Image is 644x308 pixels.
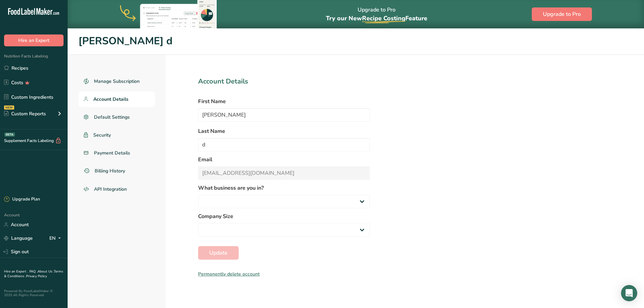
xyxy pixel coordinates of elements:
h1: [PERSON_NAME] d [78,33,633,49]
span: Security [93,132,111,139]
button: Upgrade to Pro [532,7,592,21]
label: Last Name [198,127,370,135]
span: Upgrade to Pro [543,10,581,18]
span: API Integration [94,186,127,193]
span: Recipe Costing [362,14,405,22]
label: First Name [198,97,370,105]
a: Manage Subscription [78,74,155,89]
h1: Account Details [198,76,370,87]
a: Payment Details [78,145,155,161]
div: Upgrade to Pro [326,0,427,28]
div: Open Intercom Messenger [621,285,637,301]
div: NEW [4,105,14,110]
a: Default Settings [78,110,155,125]
a: Billing History [78,163,155,179]
span: Account Details [93,96,128,103]
label: What business are you in? [198,184,370,192]
span: Update [209,249,228,257]
button: Hire an Expert [4,34,64,46]
a: Terms & Conditions . [4,269,63,279]
a: Language [4,232,33,244]
span: Manage Subscription [94,78,140,85]
span: Try our New Feature [326,14,427,22]
span: Default Settings [94,114,130,121]
span: Billing History [95,167,125,174]
a: Account Details [78,92,155,107]
label: Email [198,156,370,164]
div: BETA [4,133,15,137]
a: API Integration [78,181,155,197]
a: About Us . [38,269,54,274]
button: Update [198,246,239,260]
div: Custom Reports [4,110,46,117]
div: Powered By FoodLabelMaker © 2025 All Rights Reserved [4,289,64,297]
div: Permanently delete account [198,270,370,278]
span: Payment Details [94,149,130,157]
a: Hire an Expert . [4,269,28,274]
label: Company Size [198,212,370,220]
div: Upgrade Plan [4,196,40,203]
a: Security [78,127,155,143]
a: FAQ . [29,269,38,274]
div: EN [49,234,64,242]
a: Privacy Policy [26,274,47,279]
